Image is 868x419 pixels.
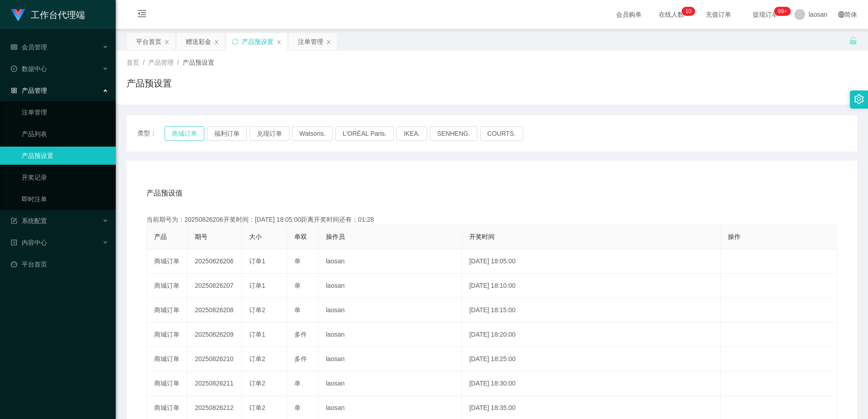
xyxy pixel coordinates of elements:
[480,126,523,141] button: COURTS.
[232,38,238,45] i: 图标: sync
[137,126,165,141] span: 类型：
[147,249,188,274] td: 商城订单
[319,274,462,298] td: laosan
[249,380,265,387] span: 订单2
[748,11,783,18] span: 提现订单
[188,249,242,274] td: 20250826206
[11,87,47,94] span: 产品管理
[177,59,179,66] span: /
[11,43,47,51] span: 会员管理
[319,298,462,323] td: laosan
[11,66,17,72] i: 图标: check-circle-o
[11,255,108,273] a: 图标: dashboard平台首页
[294,331,307,338] span: 多件
[188,298,242,323] td: 20250826208
[22,190,108,208] a: 即时注单
[11,218,17,224] i: 图标: form
[11,9,25,22] img: logo.9652507e.png
[462,371,721,396] td: [DATE] 18:30:00
[165,126,204,141] button: 商城订单
[11,65,47,72] span: 数据中心
[214,39,219,45] i: 图标: close
[292,126,333,141] button: Watsons.
[147,274,188,298] td: 商城订单
[462,347,721,371] td: [DATE] 18:25:00
[728,233,741,240] span: 操作
[249,331,265,338] span: 订单1
[249,355,265,362] span: 订单2
[462,249,721,274] td: [DATE] 18:05:00
[148,59,174,66] span: 产品管理
[127,0,157,29] i: 图标: menu-fold
[462,274,721,298] td: [DATE] 18:10:00
[11,11,85,18] a: 工作台代理端
[11,217,47,224] span: 系统配置
[249,233,262,240] span: 大小
[701,11,736,18] span: 充值订单
[207,126,247,141] button: 福利订单
[186,33,211,50] div: 赠送彩金
[31,0,85,29] h1: 工作台代理端
[469,233,495,240] span: 开奖时间
[249,306,265,314] span: 订单2
[396,126,427,141] button: IKEA.
[147,347,188,371] td: 商城订单
[462,323,721,347] td: [DATE] 18:20:00
[127,59,139,66] span: 首页
[188,274,242,298] td: 20250826207
[22,125,108,143] a: 产品列表
[294,355,307,362] span: 多件
[154,233,167,240] span: 产品
[250,126,289,141] button: 兑现订单
[294,282,301,289] span: 单
[188,371,242,396] td: 20250826211
[319,371,462,396] td: laosan
[22,103,108,121] a: 注单管理
[430,126,477,141] button: SENHENG.
[249,404,265,411] span: 订单2
[838,11,844,18] i: 图标: global
[319,347,462,371] td: laosan
[22,147,108,165] a: 产品预设置
[319,249,462,274] td: laosan
[147,323,188,347] td: 商城订单
[188,347,242,371] td: 20250826210
[249,257,265,265] span: 订单1
[183,59,214,66] span: 产品预设置
[319,323,462,347] td: laosan
[146,215,837,224] div: 当前期号为：20250826206开奖时间：[DATE] 18:05:00距离开奖时间还有：01:28
[854,94,864,104] i: 图标: setting
[298,33,323,50] div: 注单管理
[11,87,17,94] i: 图标: appstore-o
[188,323,242,347] td: 20250826209
[689,7,692,16] p: 0
[294,257,301,265] span: 单
[136,33,161,50] div: 平台首页
[242,33,274,50] div: 产品预设置
[11,239,17,246] i: 图标: profile
[294,404,301,411] span: 单
[249,282,265,289] span: 订单1
[11,44,17,50] i: 图标: table
[326,39,331,45] i: 图标: close
[147,298,188,323] td: 商城订单
[774,7,791,16] sup: 977
[685,7,689,16] p: 1
[294,306,301,314] span: 单
[335,126,394,141] button: L'ORÉAL Paris.
[276,39,282,45] i: 图标: close
[22,168,108,186] a: 开奖记录
[294,233,307,240] span: 单双
[462,298,721,323] td: [DATE] 18:15:00
[326,233,345,240] span: 操作员
[654,11,689,18] span: 在线人数
[127,76,172,90] h1: 产品预设置
[682,7,695,16] sup: 10
[11,239,47,246] span: 内容中心
[143,59,145,66] span: /
[294,380,301,387] span: 单
[195,233,208,240] span: 期号
[147,371,188,396] td: 商城订单
[146,188,183,199] span: 产品预设值
[849,37,857,45] i: 图标: unlock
